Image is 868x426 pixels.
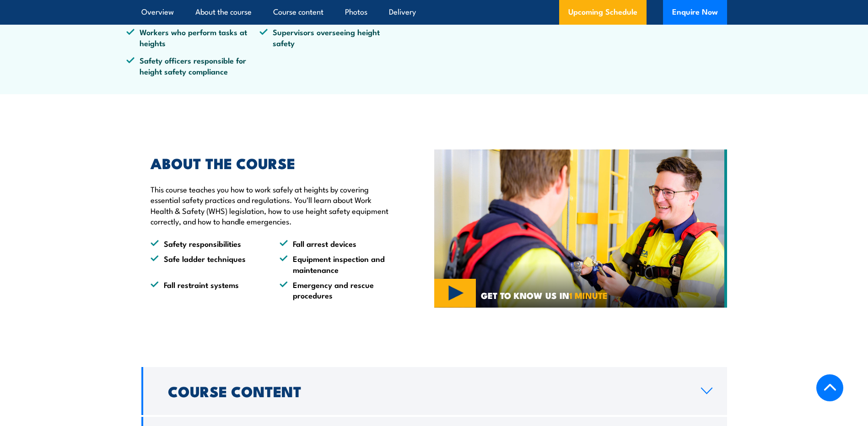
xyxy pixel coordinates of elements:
[569,288,608,302] strong: 1 MINUTE
[151,238,263,249] li: Safety responsibilities
[151,279,263,301] li: Fall restraint systems
[126,55,260,76] li: Safety officers responsible for height safety compliance
[259,27,393,48] li: Supervisors overseeing height safety
[126,27,260,48] li: Workers who perform tasks at heights
[280,253,392,275] li: Equipment inspection and maintenance
[280,279,392,301] li: Emergency and rescue procedures
[151,253,263,275] li: Safe ladder techniques
[434,149,727,308] img: Work Safely at Heights TRAINING (2)
[151,184,392,227] p: This course teaches you how to work safely at heights by covering essential safety practices and ...
[151,156,392,169] h2: ABOUT THE COURSE
[141,367,727,415] a: Course Content
[168,384,686,397] h2: Course Content
[481,291,608,299] span: GET TO KNOW US IN
[280,238,392,249] li: Fall arrest devices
